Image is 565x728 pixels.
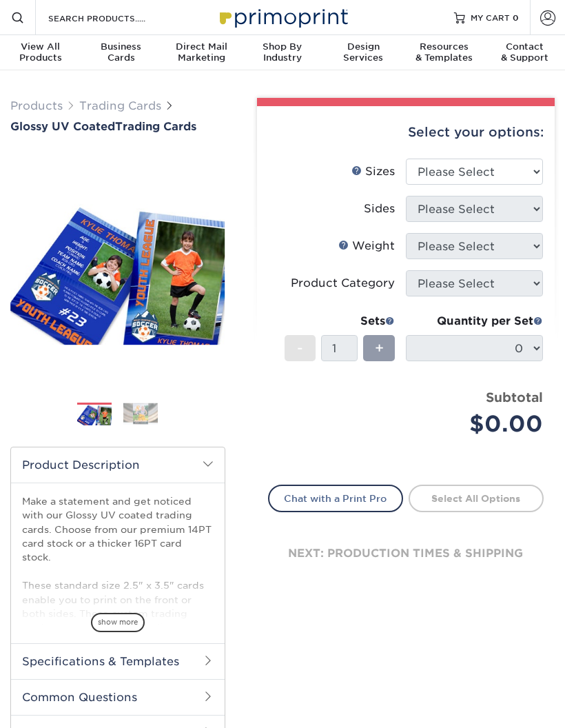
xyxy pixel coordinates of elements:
[10,120,225,133] h1: Trading Cards
[79,99,161,112] a: Trading Cards
[214,2,351,32] img: Primoprint
[351,163,395,180] div: Sizes
[404,35,484,72] a: Resources& Templates
[375,338,384,358] span: +
[291,275,395,292] div: Product Category
[409,485,544,512] a: Select All Options
[242,41,322,63] div: Industry
[81,41,161,63] div: Cards
[486,390,543,405] strong: Subtotal
[268,485,403,512] a: Chat with a Print Pro
[471,12,510,23] span: MY CART
[161,41,242,52] span: Direct Mail
[11,447,225,483] h2: Product Description
[77,403,112,427] img: Trading Cards 01
[47,10,181,26] input: SEARCH PRODUCTS.....
[81,41,161,52] span: Business
[268,106,544,159] div: Select your options:
[10,196,225,345] img: Glossy UV Coated 01
[404,41,484,63] div: & Templates
[484,35,565,72] a: Contact& Support
[242,41,322,52] span: Shop By
[338,238,395,254] div: Weight
[484,41,565,52] span: Contact
[10,99,63,112] a: Products
[161,35,242,72] a: Direct MailMarketing
[484,41,565,63] div: & Support
[81,35,161,72] a: BusinessCards
[297,338,303,358] span: -
[242,35,322,72] a: Shop ByIndustry
[11,643,225,679] h2: Specifications & Templates
[364,201,395,217] div: Sides
[323,35,404,72] a: DesignServices
[323,41,404,52] span: Design
[161,41,242,63] div: Marketing
[404,41,484,52] span: Resources
[268,512,544,595] div: next: production times & shipping
[513,12,519,22] span: 0
[10,120,225,133] a: Glossy UV CoatedTrading Cards
[406,313,543,330] div: Quantity per Set
[285,313,395,330] div: Sets
[91,613,145,631] span: show more
[10,120,115,133] span: Glossy UV Coated
[416,407,543,441] div: $0.00
[123,403,158,425] img: Trading Cards 02
[11,679,225,715] h2: Common Questions
[323,41,404,63] div: Services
